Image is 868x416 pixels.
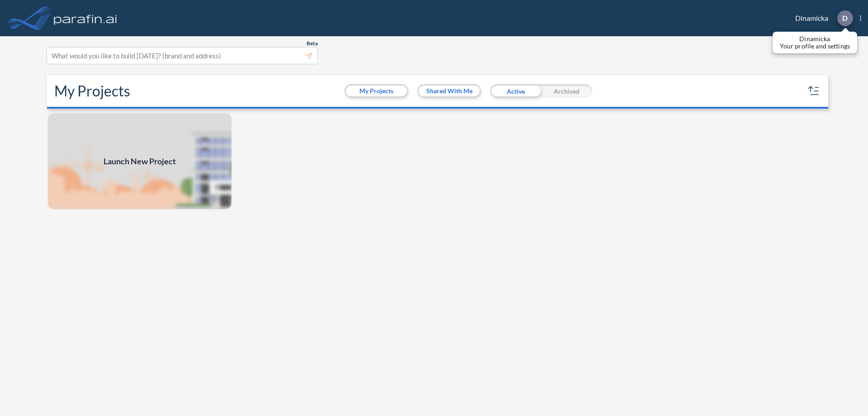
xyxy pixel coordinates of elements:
[780,43,850,50] p: Your profile and settings
[47,112,232,210] a: Launch New Project
[307,40,318,47] span: Beta
[490,84,541,98] div: Active
[52,9,119,27] img: logo
[419,86,480,96] button: Shared With Me
[782,10,861,26] div: Dinamicka
[346,86,407,96] button: My Projects
[541,84,592,98] div: Archived
[54,82,130,100] h2: My Projects
[807,84,821,98] button: sort
[842,14,848,22] p: D
[47,112,232,210] img: add
[104,155,176,167] span: Launch New Project
[780,35,850,43] p: Dinamicka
